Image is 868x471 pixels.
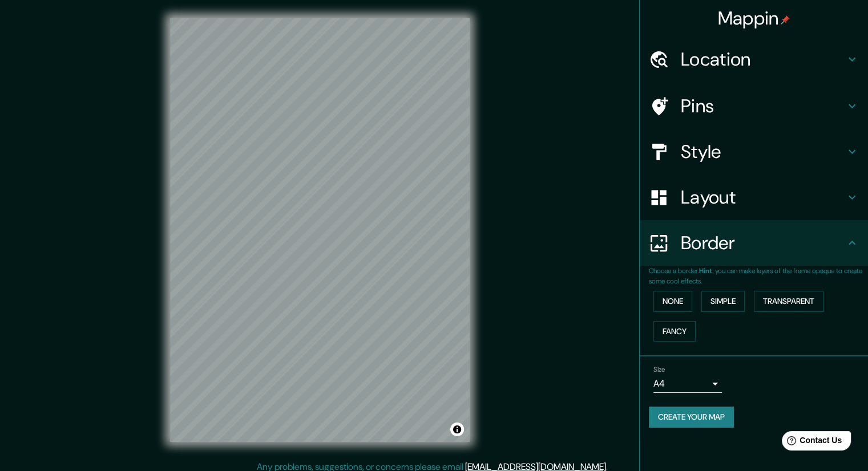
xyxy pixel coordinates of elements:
[681,140,845,163] h4: Style
[754,291,823,312] button: Transparent
[681,95,845,117] h4: Pins
[640,83,868,129] div: Pins
[649,407,734,428] button: Create your map
[681,48,845,71] h4: Location
[640,220,868,266] div: Border
[640,36,868,82] div: Location
[640,129,868,174] div: Style
[653,375,722,393] div: A4
[653,365,665,375] label: Size
[766,427,855,458] iframe: Help widget launcher
[450,423,464,436] button: Toggle attribution
[781,15,790,25] img: pin-icon.png
[681,232,845,254] h4: Border
[701,291,745,312] button: Simple
[640,174,868,220] div: Layout
[653,291,692,312] button: None
[699,266,712,275] b: Hint
[653,321,696,342] button: Fancy
[170,18,470,442] canvas: Map
[718,7,790,30] h4: Mappin
[681,186,845,209] h4: Layout
[649,266,868,286] p: Choose a border. : you can make layers of the frame opaque to create some cool effects.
